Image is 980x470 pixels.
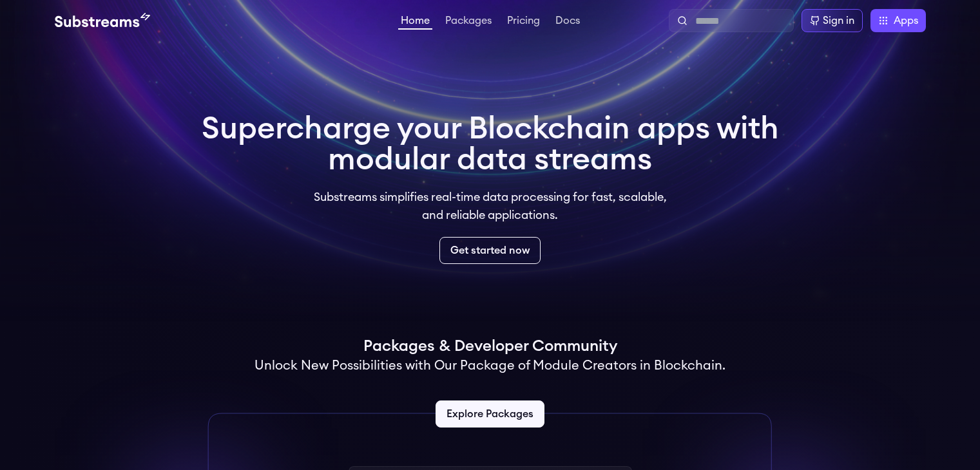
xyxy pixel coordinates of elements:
[202,113,779,175] h1: Supercharge your Blockchain apps with modular data streams
[55,13,150,28] img: Substream's logo
[363,336,617,357] h1: Packages & Developer Community
[443,15,494,28] a: Packages
[823,13,854,28] div: Sign in
[802,9,863,32] a: Sign in
[894,13,918,28] span: Apps
[255,357,725,375] h2: Unlock New Possibilities with Our Package of Module Creators in Blockchain.
[305,188,676,224] p: Substreams simplifies real-time data processing for fast, scalable, and reliable applications.
[439,237,541,264] a: Get started now
[553,15,582,28] a: Docs
[436,400,544,428] a: Explore Packages
[398,15,432,30] a: Home
[504,15,543,28] a: Pricing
